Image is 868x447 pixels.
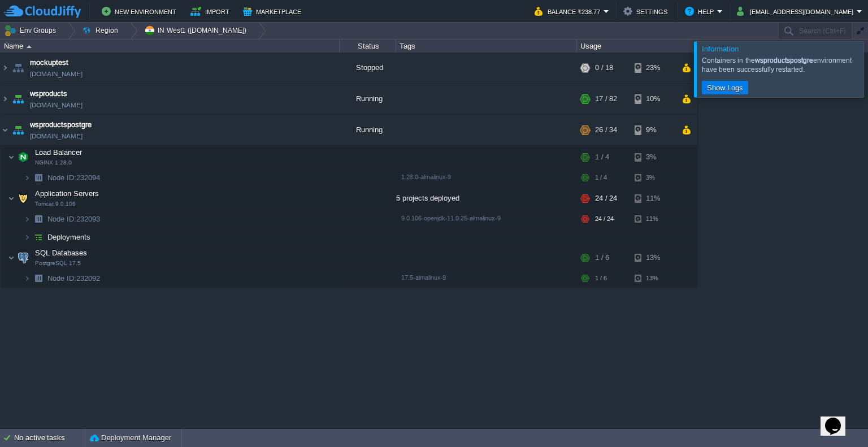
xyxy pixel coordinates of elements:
div: 3% [635,169,671,186]
a: [DOMAIN_NAME] [30,131,83,142]
div: 24 / 24 [595,187,617,210]
img: AMDAwAAAACH5BAEAAAAALAAAAAABAAEAAAICRAEAOw== [24,270,31,287]
div: 17 / 82 [595,84,617,114]
div: Containers in the environment have been successfully restarted. [702,56,861,74]
button: IN West1 ([DOMAIN_NAME]) [144,23,250,38]
div: 24 / 24 [595,210,614,228]
div: 1 / 6 [595,246,609,269]
img: CloudJiffy [4,5,81,19]
a: Node ID:232092 [46,274,102,283]
img: AMDAwAAAACH5BAEAAAAALAAAAAABAAEAAAICRAEAOw== [15,187,31,210]
div: Usage [578,40,697,53]
div: 5 projects deployed [396,187,577,210]
img: AMDAwAAAACH5BAEAAAAALAAAAAABAAEAAAICRAEAOw== [15,246,31,269]
img: AMDAwAAAACH5BAEAAAAALAAAAAABAAEAAAICRAEAOw== [8,246,15,269]
span: NGINX 1.28.0 [35,159,72,166]
span: SQL Databases [34,248,89,258]
span: Node ID: [47,215,76,223]
span: Tomcat 9.0.106 [35,201,76,207]
span: 232094 [46,173,102,183]
div: 23% [635,53,671,83]
img: AMDAwAAAACH5BAEAAAAALAAAAAABAAEAAAICRAEAOw== [24,169,31,186]
button: New Environment [102,5,180,18]
img: AMDAwAAAACH5BAEAAAAALAAAAAABAAEAAAICRAEAOw== [10,53,26,83]
button: Region [82,23,122,38]
span: PostgreSQL 17.5 [35,260,81,267]
div: Tags [397,40,576,53]
span: 232092 [46,274,102,283]
div: 13% [635,246,671,269]
div: 3% [635,146,671,168]
img: AMDAwAAAACH5BAEAAAAALAAAAAABAAEAAAICRAEAOw== [27,45,32,48]
div: Running [340,84,396,114]
button: Show Logs [704,83,747,93]
a: Node ID:232093 [46,214,102,224]
span: Information [702,45,739,53]
img: AMDAwAAAACH5BAEAAAAALAAAAAABAAEAAAICRAEAOw== [8,146,15,168]
a: Node ID:232094 [46,173,102,183]
img: AMDAwAAAACH5BAEAAAAALAAAAAABAAEAAAICRAEAOw== [15,146,31,168]
a: Load BalancerNGINX 1.28.0 [34,148,84,157]
span: 1.28.0-almalinux-9 [401,173,451,180]
div: Running [340,115,396,145]
span: Application Servers [34,189,101,198]
img: AMDAwAAAACH5BAEAAAAALAAAAAABAAEAAAICRAEAOw== [31,169,46,186]
a: wsproductspostgre [30,119,92,131]
span: Node ID: [47,173,76,182]
button: Help [685,5,717,18]
img: AMDAwAAAACH5BAEAAAAALAAAAAABAAEAAAICRAEAOw== [24,210,31,228]
div: 26 / 34 [595,115,617,145]
div: 13% [635,270,671,287]
div: 10% [635,84,671,114]
div: Stopped [340,53,396,83]
span: Node ID: [47,274,76,283]
img: AMDAwAAAACH5BAEAAAAALAAAAAABAAEAAAICRAEAOw== [10,84,26,114]
img: AMDAwAAAACH5BAEAAAAALAAAAAABAAEAAAICRAEAOw== [31,228,46,246]
button: Env Groups [4,23,60,38]
a: Deployments [46,232,92,242]
div: 11% [635,187,671,210]
div: Name [1,40,339,53]
span: 232093 [46,214,102,224]
img: AMDAwAAAACH5BAEAAAAALAAAAAABAAEAAAICRAEAOw== [8,187,15,210]
div: Status [340,40,396,53]
div: 1 / 4 [595,169,607,186]
button: Deployment Manager [90,432,171,444]
div: 11% [635,210,671,228]
div: 9% [635,115,671,145]
button: Marketplace [243,5,305,18]
img: AMDAwAAAACH5BAEAAAAALAAAAAABAAEAAAICRAEAOw== [24,228,31,246]
a: [DOMAIN_NAME] [30,99,83,111]
img: AMDAwAAAACH5BAEAAAAALAAAAAABAAEAAAICRAEAOw== [1,115,10,145]
a: mockuptest [30,57,68,68]
span: 17.5-almalinux-9 [401,274,446,281]
button: Import [190,5,233,18]
button: Balance ₹238.77 [535,5,604,18]
a: SQL DatabasesPostgreSQL 17.5 [34,249,89,257]
img: AMDAwAAAACH5BAEAAAAALAAAAAABAAEAAAICRAEAOw== [31,270,46,287]
img: AMDAwAAAACH5BAEAAAAALAAAAAABAAEAAAICRAEAOw== [31,210,46,228]
div: 1 / 4 [595,146,609,168]
span: 9.0.106-openjdk-11.0.25-almalinux-9 [401,215,501,222]
div: 0 / 18 [595,53,613,83]
a: [DOMAIN_NAME] [30,68,83,80]
button: [EMAIL_ADDRESS][DOMAIN_NAME] [737,5,857,18]
iframe: chat widget [821,402,857,436]
img: AMDAwAAAACH5BAEAAAAALAAAAAABAAEAAAICRAEAOw== [1,84,10,114]
a: wsproducts [30,88,67,99]
img: AMDAwAAAACH5BAEAAAAALAAAAAABAAEAAAICRAEAOw== [1,53,10,83]
span: Load Balancer [34,147,84,157]
a: Application ServersTomcat 9.0.106 [34,189,101,198]
img: AMDAwAAAACH5BAEAAAAALAAAAAABAAEAAAICRAEAOw== [10,115,26,145]
div: 1 / 6 [595,270,607,287]
button: Settings [623,5,671,18]
div: No active tasks [14,429,85,447]
b: wsproductspostgre [755,57,813,64]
